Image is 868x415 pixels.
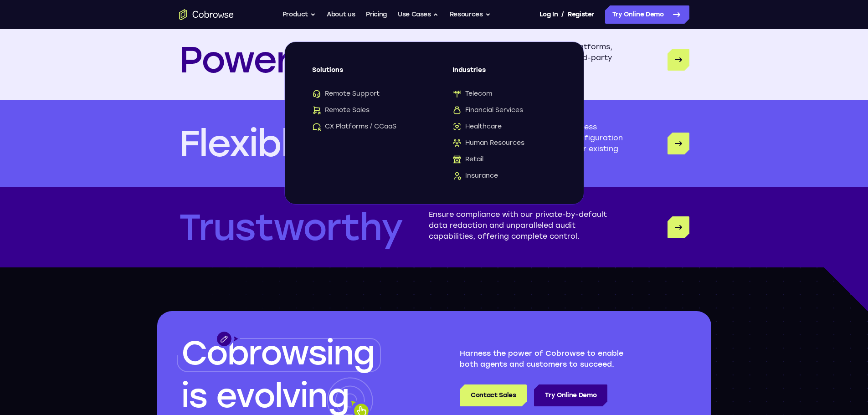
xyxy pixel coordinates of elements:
[452,89,492,98] span: Telecom
[312,89,416,98] a: Remote SupportRemote Support
[452,155,483,164] span: Retail
[568,5,594,24] a: Register
[534,384,607,406] a: Try Online Demo
[312,106,416,115] a: Remote SalesRemote Sales
[668,216,689,238] a: Trustworthy
[605,5,689,24] a: Try Online Demo
[561,9,564,20] span: /
[452,106,523,115] span: Financial Services
[327,5,355,24] a: About us
[312,106,370,115] span: Remote Sales
[460,348,643,370] p: Harness the power of Cobrowse to enable both agents and customers to succeed.
[452,106,556,115] a: Financial ServicesFinancial Services
[312,106,321,115] img: Remote Sales
[312,66,416,82] span: Solutions
[452,155,556,164] a: RetailRetail
[452,171,556,180] a: InsuranceInsurance
[312,122,416,131] a: CX Platforms / CCaaSCX Platforms / CCaaS
[452,106,462,115] img: Financial Services
[282,5,316,24] button: Product
[668,133,689,154] a: Flexible
[450,5,491,24] button: Resources
[452,89,462,98] img: Telecom
[452,171,498,180] span: Insurance
[460,384,527,406] a: Contact Sales
[452,89,556,98] a: TelecomTelecom
[312,89,380,98] span: Remote Support
[366,5,387,24] a: Pricing
[452,138,462,148] img: Human Resources
[452,122,462,131] img: Healthcare
[181,333,375,373] span: Cobrowsing
[452,122,502,131] span: Healthcare
[312,89,321,98] img: Remote Support
[179,41,337,78] p: Powerful
[452,155,462,164] img: Retail
[312,122,396,131] span: CX Platforms / CCaaS
[429,209,624,246] p: Ensure compliance with our private-by-default data redaction and unparalleled audit capabilities,...
[452,138,556,148] a: Human ResourcesHuman Resources
[179,209,402,246] p: Trustworthy
[179,9,234,20] a: Go to the home page
[452,66,556,82] span: Industries
[668,49,689,71] a: Powerful
[452,122,556,131] a: HealthcareHealthcare
[179,125,312,162] p: Flexible
[452,138,524,148] span: Human Resources
[398,5,439,24] button: Use Cases
[452,171,462,180] img: Insurance
[312,122,321,131] img: CX Platforms / CCaaS
[539,5,558,24] a: Log In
